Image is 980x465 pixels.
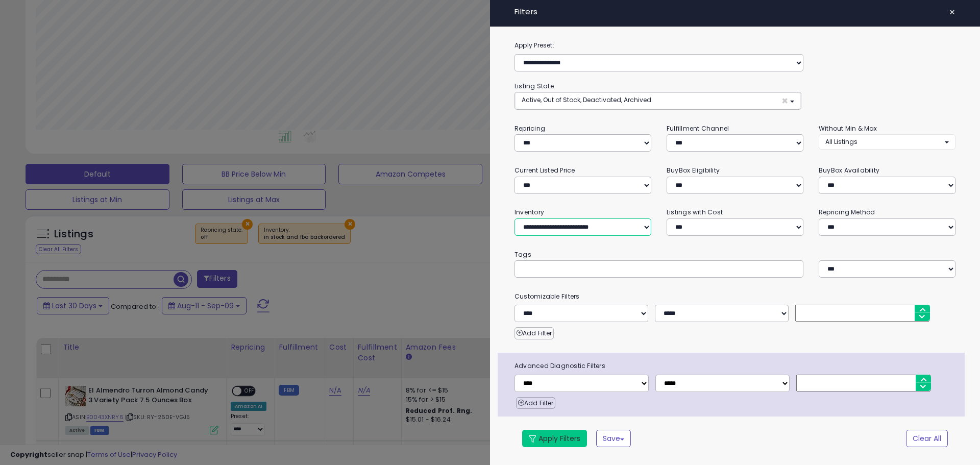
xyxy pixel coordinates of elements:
[514,208,544,216] small: Inventory
[507,360,965,372] span: Advanced Diagnostic Filters
[819,124,877,133] small: Without Min & Max
[906,430,948,447] button: Clear All
[507,249,963,260] small: Tags
[819,166,879,175] small: BuyBox Availability
[514,327,554,339] button: Add Filter
[825,137,857,146] span: All Listings
[667,166,720,175] small: BuyBox Eligibility
[596,430,631,447] button: Save
[949,5,955,19] span: ×
[515,92,801,109] button: Active, Out of Stock, Deactivated, Archived ×
[514,166,575,175] small: Current Listed Price
[945,5,960,19] button: ×
[514,124,545,133] small: Repricing
[522,95,651,104] span: Active, Out of Stock, Deactivated, Archived
[507,40,963,51] label: Apply Preset:
[819,134,955,149] button: All Listings
[667,208,723,216] small: Listings with Cost
[507,291,963,302] small: Customizable Filters
[514,8,955,16] h4: Filters
[667,124,729,133] small: Fulfillment Channel
[781,95,788,106] span: ×
[514,82,554,90] small: Listing State
[522,430,587,447] button: Apply Filters
[516,397,555,409] button: Add Filter
[819,208,875,216] small: Repricing Method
